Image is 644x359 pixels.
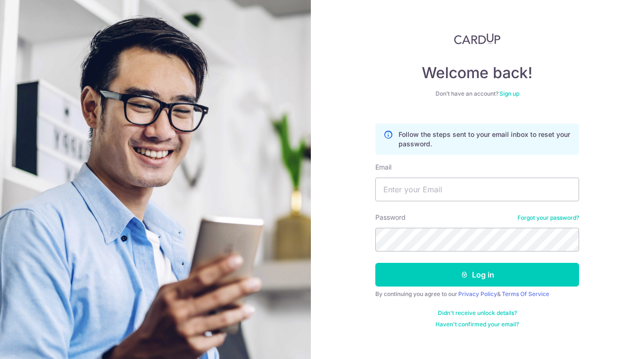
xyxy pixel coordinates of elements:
p: Follow the steps sent to your email inbox to reset your password. [399,130,571,149]
div: Don’t have an account? [375,90,579,98]
a: Forgot your password? [517,214,579,222]
input: Enter your Email [375,178,579,201]
h4: Welcome back! [375,63,579,82]
a: Didn't receive unlock details? [438,309,517,317]
a: Privacy Policy [458,290,497,297]
label: Password [375,213,406,222]
img: CardUp Logo [454,33,500,45]
button: Log in [375,263,579,287]
div: By continuing you agree to our & [375,290,579,298]
a: Haven't confirmed your email? [435,321,519,328]
a: Sign up [499,90,519,97]
a: Terms Of Service [502,290,549,297]
label: Email [375,162,391,172]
